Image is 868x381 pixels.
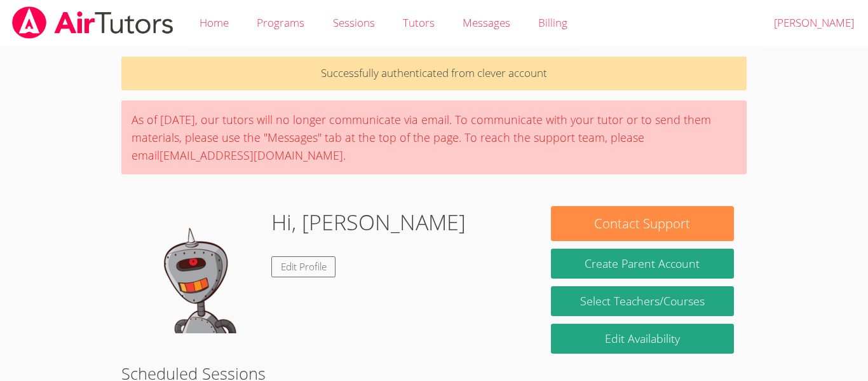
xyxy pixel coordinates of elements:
button: Create Parent Account [551,249,734,279]
span: Messages [463,15,510,30]
img: default.png [134,206,261,333]
a: Edit Availability [551,324,734,354]
p: Successfully authenticated from clever account [121,57,747,90]
h1: Hi, [PERSON_NAME] [271,206,466,239]
button: Contact Support [551,206,734,241]
div: As of [DATE], our tutors will no longer communicate via email. To communicate with your tutor or ... [121,100,747,174]
a: Edit Profile [271,256,336,277]
img: airtutors_banner-c4298cdbf04f3fff15de1276eac7730deb9818008684d7c2e4769d2f7ddbe033.png [11,6,175,39]
a: Select Teachers/Courses [551,286,734,316]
